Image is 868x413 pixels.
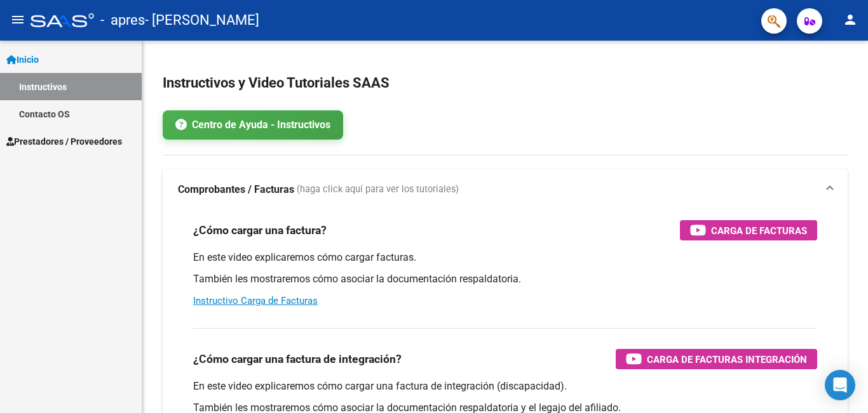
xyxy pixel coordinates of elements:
[163,110,343,140] a: Centro de Ayuda - Instructivos
[193,379,817,393] p: En este video explicaremos cómo cargar una factura de integración (discapacidad).
[10,12,25,27] mat-icon: menu
[647,351,807,367] span: Carga de Facturas Integración
[163,169,848,210] mat-expansion-panel-header: Comprobantes / Facturas (haga click aquí para ver los tutoriales)
[193,272,817,286] p: También les mostraremos cómo asociar la documentación respaldatoria.
[6,53,39,67] span: Inicio
[843,12,858,27] mat-icon: person
[178,183,294,197] strong: Comprobantes / Facturas
[6,134,122,148] span: Prestadores / Proveedores
[163,71,848,95] h2: Instructivos y Video Tutoriales SAAS
[297,183,459,197] span: (haga click aquí para ver los tutoriales)
[193,251,817,265] p: En este video explicaremos cómo cargar facturas.
[616,349,817,369] button: Carga de Facturas Integración
[145,6,259,34] span: - [PERSON_NAME]
[711,223,807,239] span: Carga de Facturas
[193,295,318,306] a: Instructivo Carga de Facturas
[193,221,327,239] h3: ¿Cómo cargar una factura?
[100,6,145,34] span: - apres
[825,370,855,400] div: Open Intercom Messenger
[193,350,402,368] h3: ¿Cómo cargar una factura de integración?
[680,220,817,240] button: Carga de Facturas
